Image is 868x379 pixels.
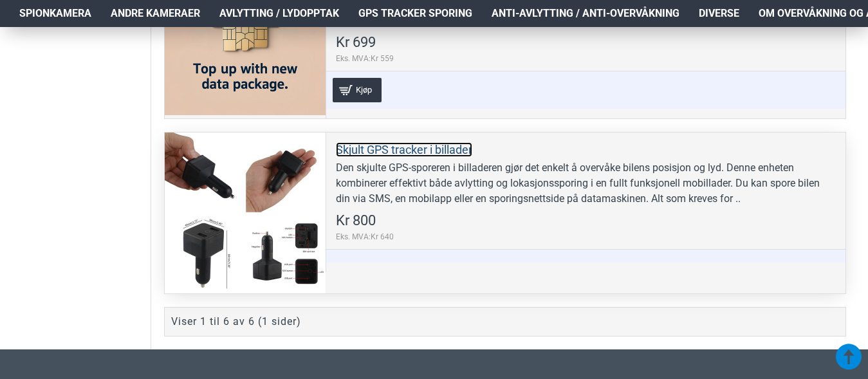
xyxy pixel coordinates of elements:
span: Eks. MVA:Kr 640 [336,231,394,243]
a: Skjult GPS tracker i billader [336,142,472,157]
span: Anti-avlytting / Anti-overvåkning [492,6,679,21]
span: Kr 699 [336,35,376,50]
span: Andre kameraer [111,6,200,21]
span: Diverse [699,6,739,21]
span: Avlytting / Lydopptak [219,6,339,21]
a: Skjult GPS tracker i billader Skjult GPS tracker i billader [165,133,326,293]
span: Spionkamera [19,6,91,21]
span: Kr 800 [336,214,376,228]
span: Eks. MVA:Kr 559 [336,53,394,64]
div: Den skjulte GPS-sporeren i billaderen gjør det enkelt å overvåke bilens posisjon og lyd. Denne en... [336,160,836,207]
span: GPS Tracker Sporing [358,6,472,21]
div: Viser 1 til 6 av 6 (1 sider) [171,314,301,329]
span: Kjøp [353,86,375,94]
